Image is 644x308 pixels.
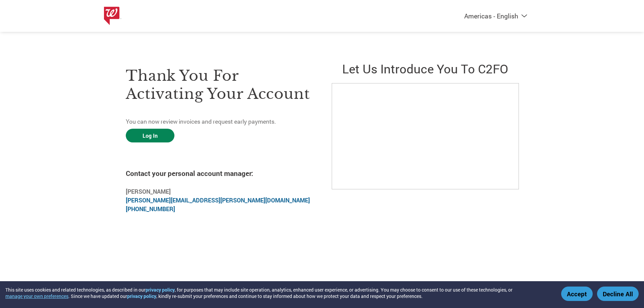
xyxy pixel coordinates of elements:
[126,129,174,142] a: Log In
[104,7,121,25] img: Walgreens
[146,287,175,293] a: privacy policy
[127,293,156,299] a: privacy policy
[597,287,639,301] button: Decline All
[332,60,518,77] h2: Let us introduce you to C2FO
[5,293,68,299] button: manage your own preferences
[332,83,519,189] iframe: C2FO Introduction Video
[126,205,175,213] a: [PHONE_NUMBER]
[126,117,312,126] p: You can now review invoices and request early payments.
[126,196,310,204] a: [PERSON_NAME][EMAIL_ADDRESS][PERSON_NAME][DOMAIN_NAME]
[5,287,551,299] div: This site uses cookies and related technologies, as described in our , for purposes that may incl...
[561,287,593,301] button: Accept
[126,67,312,103] h3: Thank you for activating your account
[126,188,171,195] b: [PERSON_NAME]
[126,169,312,178] h4: Contact your personal account manager:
